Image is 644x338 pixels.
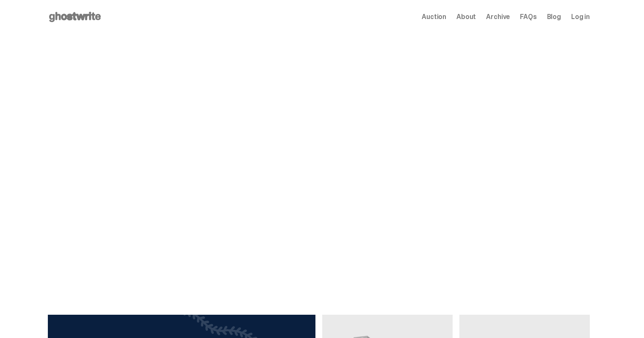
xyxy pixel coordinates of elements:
[571,14,590,20] a: Log in
[422,14,446,20] a: Auction
[456,14,476,20] a: About
[547,14,561,20] a: Blog
[520,14,536,20] a: FAQs
[486,14,510,20] a: Archive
